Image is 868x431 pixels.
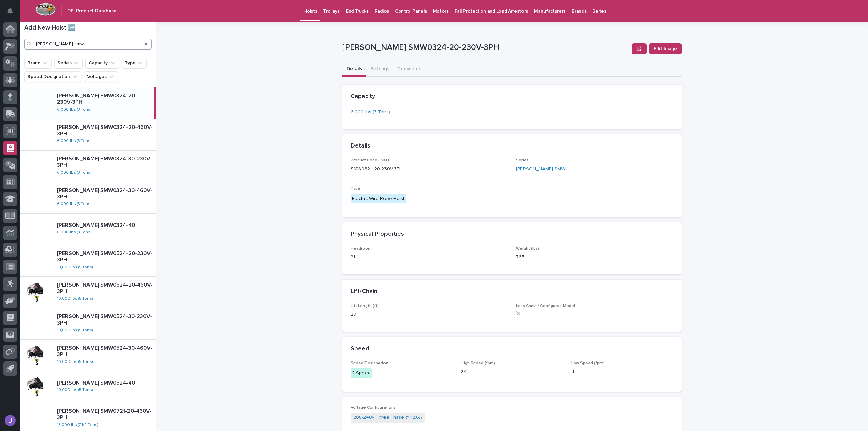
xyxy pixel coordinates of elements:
p: 21.4 [351,254,508,261]
button: Speed Designation [24,71,81,82]
a: 15,000 lbs (7 1/2 Tons) [57,423,98,427]
p: SMW0324-20-230V-3PH [351,165,508,173]
a: 10,000 lbs (5 Tons) [57,388,93,392]
p: [PERSON_NAME] SMW0524-30-460V-3PH [57,345,153,358]
p: 4 [571,368,673,375]
span: Lift Length (ft) [351,304,379,308]
h2: Lift/Chain [351,288,377,295]
img: Workspace Logo [36,3,56,16]
a: 6,000 lbs (3 Tons) [57,170,92,175]
button: Series [54,58,83,68]
a: [PERSON_NAME] SMW0324-20-460V-3PH6,000 lbs (3 Tons) [20,119,156,151]
a: [PERSON_NAME] SMW0324-406,000 lbs (3 Tons) [20,214,156,245]
a: [PERSON_NAME] SMW0324-30-230V-3PH6,000 lbs (3 Tons) [20,151,156,182]
a: [PERSON_NAME] SMW0524-20-460V-3PH10,000 lbs (5 Tons) [20,277,156,308]
p: [PERSON_NAME] SMW0324-30-460V-3PH [57,187,153,200]
span: Speed Designation [351,361,388,365]
a: 10,000 lbs (5 Tons) [57,265,93,270]
a: 6,000 lbs (3 Tons) [57,230,92,235]
a: 6,000 lbs (3 Tons) [57,139,92,143]
p: 24 [461,368,563,375]
span: Weight (lbs) [516,247,539,251]
a: 6,000 lbs (3 Tons) [57,107,92,112]
span: Product Code / SKU [351,158,389,162]
a: 10,000 lbs (5 Tons) [57,328,93,333]
a: 6,000 lbs (3 Tons) [57,202,92,207]
button: Details [342,62,366,77]
button: Capacity [85,58,119,68]
p: [PERSON_NAME] SMW0524-40 [57,380,153,386]
a: 10,000 lbs (5 Tons) [57,296,93,301]
span: Series [516,158,529,162]
p: [PERSON_NAME] SMW0324-20-460V-3PH [57,124,153,137]
span: Type [351,187,360,191]
p: 765 [516,254,673,261]
h2: 08. Product Database [67,8,117,14]
div: Notifications [8,8,17,19]
button: Comments [393,62,426,77]
h2: Physical Properties [351,231,404,238]
p: [PERSON_NAME] SMW0324-20-230V-3PH [342,43,629,53]
span: Less Chain / Configured Model [516,304,575,308]
a: [PERSON_NAME] SMW [516,165,565,173]
p: [PERSON_NAME] SMW0324-30-230V-3PH [57,156,153,169]
button: Type [122,58,147,68]
a: [PERSON_NAME] SMW0524-30-230V-3PH10,000 lbs (5 Tons) [20,308,156,340]
button: Settings [366,62,393,77]
a: [PERSON_NAME] SMW0324-20-230V-3PH6,000 lbs (3 Tons) [20,87,156,119]
p: [PERSON_NAME] SMW0721-20-460V-3PH [57,408,153,421]
button: Voltages [84,71,118,82]
span: Low Speed (fpm) [571,361,605,365]
span: Voltage Configurations [351,406,396,410]
button: Notifications [3,4,17,18]
span: Edit Image [654,45,677,52]
p: [PERSON_NAME] SMW0524-20-460V-3PH [57,282,153,295]
a: 10,000 lbs (5 Tons) [57,359,93,364]
a: 208-240v Three Phase @ 12.6A [353,414,422,421]
a: 6,000 lbs (3 Tons) [351,109,390,116]
h1: Add New Hoist ➡️ [24,24,152,32]
button: Edit Image [649,43,682,54]
a: [PERSON_NAME] SMW0524-30-460V-3PH10,000 lbs (5 Tons) [20,340,156,371]
h2: Speed [351,345,369,353]
a: [PERSON_NAME] SMW0324-30-460V-3PH6,000 lbs (3 Tons) [20,182,156,214]
p: [PERSON_NAME] SMW0324-40 [57,222,153,229]
h2: Details [351,142,370,150]
p: [PERSON_NAME] SMW0324-20-230V-3PH [57,93,151,105]
input: Search [24,39,152,50]
p: [PERSON_NAME] SMW0524-30-230V-3PH [57,313,153,326]
a: [PERSON_NAME] SMW0524-20-230V-3PH10,000 lbs (5 Tons) [20,245,156,277]
p: 20 [351,311,508,318]
h2: Capacity [351,93,375,100]
button: users-avatar [3,413,17,428]
span: High Speed (fpm) [461,361,495,365]
span: Headroom [351,247,372,251]
div: Electric Wire Rope Hoist [351,194,406,204]
button: Brand [24,58,52,68]
div: 2-Speed [351,368,372,378]
p: [PERSON_NAME] SMW0524-20-230V-3PH [57,250,153,263]
a: [PERSON_NAME] SMW0524-4010,000 lbs (5 Tons) [20,371,156,403]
